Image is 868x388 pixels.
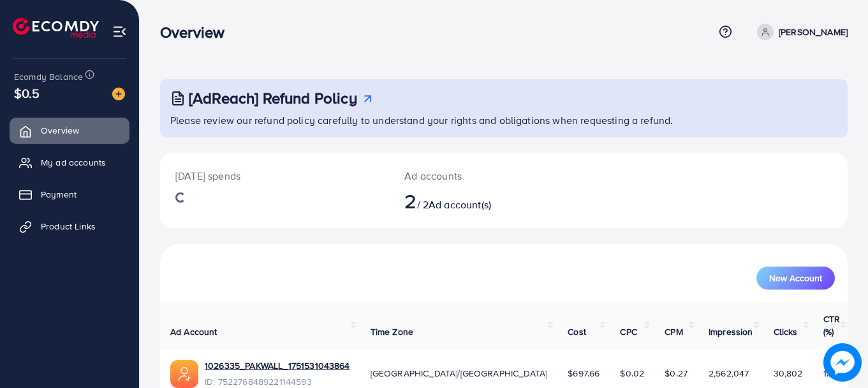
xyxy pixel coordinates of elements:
[41,188,77,201] span: Payment
[10,118,129,143] a: Overview
[709,325,753,338] span: Impression
[170,360,198,388] img: ic-ads-acc.e4c84228.svg
[205,359,350,372] a: 1026335_PAKWALL_1751531043864
[709,367,749,380] span: 2,562,047
[112,24,127,39] img: menu
[620,325,636,338] span: CPC
[13,18,99,38] img: logo
[429,198,491,212] span: Ad account(s)
[665,367,688,380] span: $0.27
[170,113,840,128] p: Please review our refund policy carefully to understand your rights and obligations when requesti...
[823,313,840,338] span: CTR (%)
[404,168,546,183] p: Ad accounts
[779,24,848,40] p: [PERSON_NAME]
[14,84,40,102] span: $0.5
[10,182,129,207] a: Payment
[665,325,682,338] span: CPM
[160,23,235,42] h3: Overview
[568,325,586,338] span: Cost
[14,70,83,83] span: Ecomdy Balance
[189,89,357,107] h3: [AdReach] Refund Policy
[175,168,374,183] p: [DATE] spends
[769,274,822,283] span: New Account
[774,367,803,380] span: 30,802
[404,186,416,215] span: 2
[112,88,125,100] img: image
[41,124,79,137] span: Overview
[205,375,350,388] span: ID: 7522768489221144593
[10,150,129,175] a: My ad accounts
[404,189,546,213] h2: / 2
[41,220,96,233] span: Product Links
[170,325,217,338] span: Ad Account
[752,24,848,40] a: [PERSON_NAME]
[568,367,600,380] span: $697.66
[774,325,798,338] span: Clicks
[371,325,413,338] span: Time Zone
[756,267,835,290] button: New Account
[41,156,106,169] span: My ad accounts
[371,367,548,380] span: [GEOGRAPHIC_DATA]/[GEOGRAPHIC_DATA]
[620,367,644,380] span: $0.02
[823,343,862,382] img: image
[10,213,129,239] a: Product Links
